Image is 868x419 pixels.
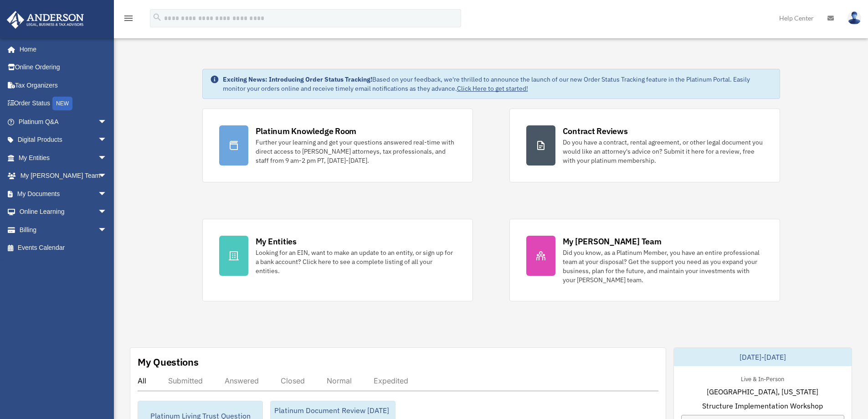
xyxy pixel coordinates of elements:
a: Tax Organizers [6,76,121,94]
div: Contract Reviews [563,125,628,137]
div: Did you know, as a Platinum Member, you have an entire professional team at your disposal? Get th... [563,248,763,285]
div: Platinum Knowledge Room [256,125,357,137]
a: menu [123,16,134,24]
div: Answered [225,376,259,385]
div: All [138,376,146,385]
div: Based on your feedback, we're thrilled to announce the launch of our new Order Status Tracking fe... [223,75,772,93]
span: Structure Implementation Workshop [702,400,823,411]
a: Home [6,40,116,58]
div: NEW [52,97,72,110]
div: Looking for an EIN, want to make an update to an entity, or sign up for a bank account? Click her... [256,248,456,275]
span: [GEOGRAPHIC_DATA], [US_STATE] [707,386,818,397]
span: arrow_drop_down [98,185,116,203]
a: Platinum Knowledge Room Further your learning and get your questions answered real-time with dire... [202,109,473,182]
div: Expedited [374,376,408,385]
div: Further your learning and get your questions answered real-time with direct access to [PERSON_NAM... [256,138,456,165]
a: My [PERSON_NAME] Teamarrow_drop_down [6,167,121,185]
a: Events Calendar [6,239,121,257]
span: arrow_drop_down [98,167,116,186]
div: Normal [327,376,352,385]
img: User Pic [847,11,861,25]
span: arrow_drop_down [98,131,116,150]
a: Online Learningarrow_drop_down [6,203,121,221]
i: menu [123,13,134,24]
a: My Documentsarrow_drop_down [6,185,121,203]
a: My Entitiesarrow_drop_down [6,149,121,167]
a: Order StatusNEW [6,94,121,113]
div: My Entities [256,236,297,247]
a: Contract Reviews Do you have a contract, rental agreement, or other legal document you would like... [509,109,780,182]
div: Live & In-Person [734,373,791,383]
div: [DATE]-[DATE] [674,348,852,366]
a: Platinum Q&Aarrow_drop_down [6,113,121,131]
span: arrow_drop_down [98,203,116,222]
div: My [PERSON_NAME] Team [563,236,662,247]
div: My Questions [138,355,199,369]
div: Do you have a contract, rental agreement, or other legal document you would like an attorney's ad... [563,138,763,165]
a: My Entities Looking for an EIN, want to make an update to an entity, or sign up for a bank accoun... [202,219,473,301]
a: My [PERSON_NAME] Team Did you know, as a Platinum Member, you have an entire professional team at... [509,219,780,301]
i: search [152,12,162,22]
a: Digital Productsarrow_drop_down [6,131,121,149]
a: Online Ordering [6,58,121,77]
div: Submitted [168,376,203,385]
div: Closed [281,376,305,385]
a: Click Here to get started! [457,84,528,93]
strong: Exciting News: Introducing Order Status Tracking! [223,75,372,83]
img: Anderson Advisors Platinum Portal [4,11,87,29]
span: arrow_drop_down [98,221,116,239]
a: Billingarrow_drop_down [6,221,121,239]
span: arrow_drop_down [98,149,116,167]
span: arrow_drop_down [98,113,116,131]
